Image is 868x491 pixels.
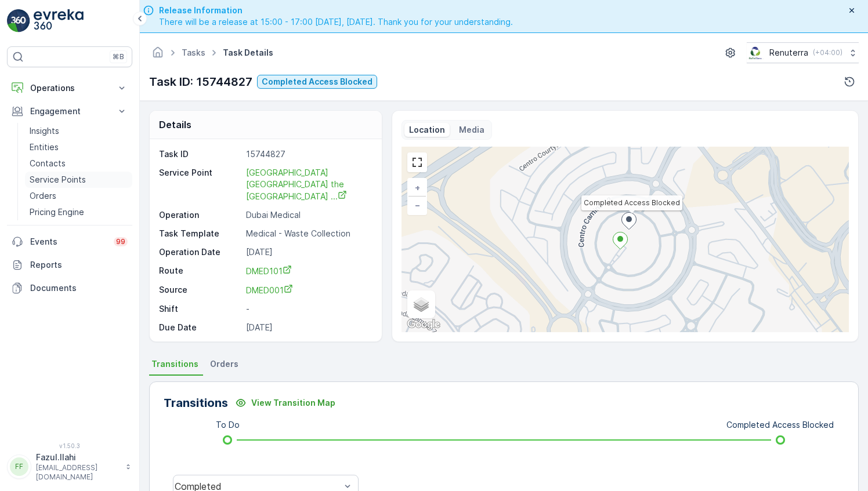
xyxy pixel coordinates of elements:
[747,42,859,63] button: Renuterra(+04:00)
[813,48,842,57] p: ( +04:00 )
[159,322,241,333] p: Due Date
[246,340,370,352] p: -
[182,48,205,57] a: Tasks
[246,284,370,296] a: DMED001
[7,442,132,449] span: v 1.50.3
[159,340,241,352] p: Time Window
[36,452,120,463] p: Fazul.Ilahi
[159,284,241,296] p: Source
[159,303,241,315] p: Shift
[159,265,241,277] p: Route
[151,358,198,370] span: Transitions
[30,106,109,117] p: Engagement
[7,230,132,253] a: Events99
[747,46,765,59] img: Screenshot_2024-07-26_at_13.33.01.png
[159,167,241,202] p: Service Point
[30,141,59,153] p: Entities
[246,166,347,202] a: Dubai London the Villa Clinic ...
[257,75,377,89] button: Completed Access Blocked
[210,358,238,370] span: Orders
[30,259,128,271] p: Reports
[7,277,132,300] a: Documents
[151,50,164,60] a: Homepage
[159,148,241,160] p: Task ID
[30,125,59,137] p: Insights
[149,73,252,90] p: Task ID: 15744827
[25,172,132,188] a: Service Points
[7,9,30,32] img: logo
[251,397,335,409] p: View Transition Map
[246,322,370,333] p: [DATE]
[246,209,370,221] p: Dubai Medical
[25,123,132,139] a: Insights
[246,228,370,239] p: Medical - Waste Collection
[10,457,28,476] div: FF
[415,200,421,210] span: −
[246,148,370,160] p: 15744827
[164,394,228,412] p: Transitions
[228,394,342,412] button: View Transition Map
[116,237,125,246] p: 99
[30,82,109,94] p: Operations
[7,77,132,100] button: Operations
[7,100,132,123] button: Engagement
[159,209,241,221] p: Operation
[30,158,66,169] p: Contacts
[408,292,434,317] a: Layers
[246,266,292,276] span: DMED101
[7,452,132,482] button: FFFazul.Ilahi[EMAIL_ADDRESS][DOMAIN_NAME]
[159,246,241,258] p: Operation Date
[25,204,132,220] a: Pricing Engine
[25,188,132,204] a: Orders
[30,174,86,186] p: Service Points
[30,236,107,248] p: Events
[25,139,132,155] a: Entities
[262,76,372,88] p: Completed Access Blocked
[7,253,132,277] a: Reports
[404,317,443,332] img: Google
[246,246,370,258] p: [DATE]
[159,118,191,132] p: Details
[408,154,426,171] a: View Fullscreen
[409,124,445,136] p: Location
[25,155,132,172] a: Contacts
[36,463,120,482] p: [EMAIL_ADDRESS][DOMAIN_NAME]
[30,282,128,294] p: Documents
[159,5,513,16] span: Release Information
[408,179,426,197] a: Zoom In
[459,124,484,136] p: Media
[113,52,124,61] p: ⌘B
[246,303,370,315] p: -
[216,419,240,431] p: To Do
[246,168,347,201] span: [GEOGRAPHIC_DATA] [GEOGRAPHIC_DATA] the [GEOGRAPHIC_DATA] ...
[34,9,84,32] img: logo_light-DOdMpM7g.png
[30,206,84,218] p: Pricing Engine
[769,47,808,59] p: Renuterra
[246,285,293,295] span: DMED001
[30,190,56,202] p: Orders
[246,265,370,277] a: DMED101
[726,419,834,431] p: Completed Access Blocked
[220,47,276,59] span: Task Details
[159,228,241,239] p: Task Template
[159,16,513,28] span: There will be a release at 15:00 - 17:00 [DATE], [DATE]. Thank you for your understanding.
[408,197,426,214] a: Zoom Out
[404,317,443,332] a: Open this area in Google Maps (opens a new window)
[415,183,420,192] span: +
